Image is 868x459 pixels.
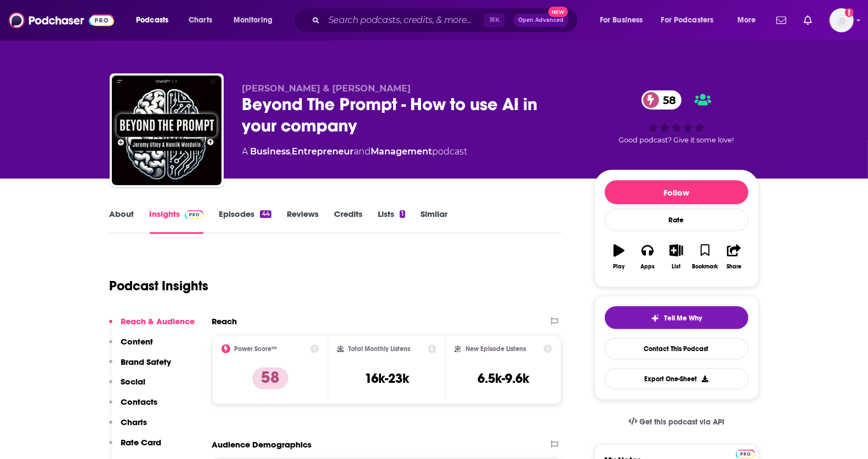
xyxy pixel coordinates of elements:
h1: Podcast Insights [110,278,209,294]
h2: New Episode Listens [466,345,526,353]
a: Show notifications dropdown [799,11,816,30]
span: Podcasts [136,13,168,28]
button: open menu [730,12,770,29]
h2: Reach [212,316,237,326]
h2: Total Monthly Listens [348,345,410,353]
button: open menu [654,12,730,29]
button: Brand Safety [109,357,172,377]
img: User Profile [830,8,854,32]
button: Charts [109,417,147,437]
button: Contacts [109,397,158,417]
a: Credits [334,209,362,234]
img: Podchaser Pro [736,450,755,458]
input: Search podcasts, credits, & more... [324,12,484,29]
p: Content [121,336,154,347]
span: Monitoring [234,13,273,28]
span: , [291,146,292,157]
a: About [110,209,134,234]
span: 58 [653,90,682,110]
span: For Business [600,13,643,28]
div: Apps [640,263,655,270]
p: Reach & Audience [121,316,195,326]
span: For Podcasters [661,13,714,28]
span: Get this podcast via API [639,417,724,427]
p: 58 [252,368,288,389]
img: Podchaser - Follow, Share and Rate Podcasts [9,10,114,31]
div: Share [727,263,741,270]
img: tell me why sparkle [651,314,660,323]
img: Beyond The Prompt - How to use AI in your company [112,76,222,185]
span: Open Advanced [518,18,564,23]
span: Tell Me Why [664,314,702,323]
button: Follow [605,180,748,204]
p: Social [121,376,146,387]
button: Export One-Sheet [605,368,748,389]
p: Charts [121,417,147,427]
button: Share [719,237,748,277]
p: Rate Card [121,437,162,447]
button: Open AdvancedNew [513,14,569,27]
a: Pro website [736,448,755,458]
span: ⌘ K [484,13,504,27]
div: Search podcasts, credits, & more... [304,8,588,33]
a: Get this podcast via API [620,409,734,435]
a: Management [371,146,433,157]
div: 44 [260,210,271,218]
a: Reviews [287,209,319,234]
span: and [354,146,371,157]
span: Good podcast? Give it some love! [619,136,734,144]
h2: Power Score™ [235,345,277,353]
button: Social [109,376,146,397]
p: Contacts [121,397,158,407]
a: Entrepreneur [292,146,354,157]
a: Charts [181,12,219,29]
button: open menu [592,12,657,29]
span: More [737,13,756,28]
div: List [672,263,681,270]
img: Podchaser Pro [185,210,204,219]
span: Logged in as jacruz [830,8,854,32]
svg: Add a profile image [845,8,854,17]
button: Reach & Audience [109,316,195,336]
button: tell me why sparkleTell Me Why [605,306,748,329]
span: Charts [189,13,212,28]
button: open menu [128,12,183,29]
button: Content [109,336,154,357]
a: 58 [642,90,682,110]
span: New [548,7,568,17]
a: Episodes44 [219,209,271,234]
a: Similar [421,209,447,234]
button: List [662,237,690,277]
button: Play [605,237,633,277]
div: Play [613,263,625,270]
div: Rate [605,209,748,231]
button: Apps [633,237,662,277]
div: 1 [400,210,405,218]
a: InsightsPodchaser Pro [150,209,204,234]
h3: 16k-23k [365,370,409,387]
div: 58Good podcast? Give it some love! [594,83,759,151]
h3: 6.5k-9.6k [478,370,529,387]
div: A podcast [242,145,468,158]
button: Show profile menu [830,8,854,32]
a: Business [251,146,291,157]
a: Lists1 [378,209,405,234]
a: Contact This Podcast [605,338,748,359]
button: open menu [226,12,287,29]
div: Bookmark [692,263,718,270]
button: Rate Card [109,437,162,457]
h2: Audience Demographics [212,439,312,450]
p: Brand Safety [121,357,172,367]
button: Bookmark [691,237,719,277]
span: [PERSON_NAME] & [PERSON_NAME] [242,83,411,94]
a: Show notifications dropdown [772,11,791,30]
